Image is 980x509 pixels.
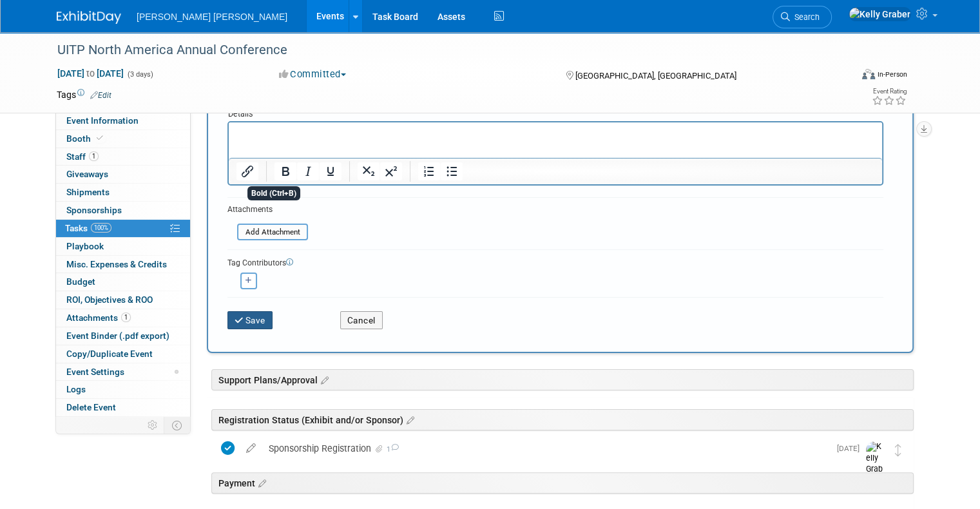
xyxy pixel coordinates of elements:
[89,151,99,161] span: 1
[274,68,351,81] button: Committed
[66,115,139,126] span: Event Information
[227,311,273,329] button: Save
[274,162,296,180] button: Bold
[66,276,95,287] span: Budget
[66,367,124,377] span: Event Settings
[164,417,191,434] td: Toggle Event Tabs
[66,349,153,359] span: Copy/Duplicate Event
[56,148,190,166] a: Staff1
[66,187,110,197] span: Shipments
[297,162,319,180] button: Italic
[56,256,190,273] a: Misc. Expenses & Credits
[56,112,190,130] a: Event Information
[66,312,131,323] span: Attachments
[56,273,190,291] a: Budget
[66,331,169,341] span: Event Binder (.pdf export)
[57,11,121,24] img: ExhibitDay
[66,384,86,394] span: Logs
[90,91,111,100] a: Edit
[872,88,907,95] div: Event Rating
[56,381,190,398] a: Logs
[790,12,820,22] span: Search
[66,169,108,179] span: Giveaways
[56,291,190,309] a: ROI, Objectives & ROO
[66,294,153,305] span: ROI, Objectives & ROO
[575,71,736,81] span: [GEOGRAPHIC_DATA], [GEOGRAPHIC_DATA]
[862,69,875,79] img: Format-Inperson.png
[56,220,190,237] a: Tasks100%
[320,162,341,180] button: Underline
[56,166,190,183] a: Giveaways
[56,345,190,363] a: Copy/Duplicate Event
[65,223,111,233] span: Tasks
[441,162,463,180] button: Bullet list
[97,135,103,142] i: Booth reservation complete
[229,122,882,158] iframe: Rich Text Area
[782,67,907,86] div: Event Format
[837,444,866,453] span: [DATE]
[403,413,414,426] a: Edit sections
[57,88,111,101] td: Tags
[255,476,266,489] a: Edit sections
[866,441,885,487] img: Kelly Graber
[66,402,116,412] span: Delete Event
[56,309,190,327] a: Attachments1
[121,312,131,322] span: 1
[380,162,402,180] button: Superscript
[340,311,383,329] button: Cancel
[236,162,258,180] button: Insert/edit link
[262,437,829,459] div: Sponsorship Registration
[240,443,262,454] a: edit
[56,202,190,219] a: Sponsorships
[66,151,99,162] span: Staff
[358,162,380,180] button: Subscript
[227,255,883,269] div: Tag Contributors
[137,12,287,22] span: [PERSON_NAME] [PERSON_NAME]
[227,204,308,215] div: Attachments
[175,370,178,374] span: Modified Layout
[66,205,122,215] span: Sponsorships
[385,445,399,454] span: 1
[211,369,914,390] div: Support Plans/Approval
[91,223,111,233] span: 100%
[56,327,190,345] a: Event Binder (.pdf export)
[142,417,164,434] td: Personalize Event Tab Strip
[773,6,832,28] a: Search
[56,238,190,255] a: Playbook
[66,133,106,144] span: Booth
[56,363,190,381] a: Event Settings
[877,70,907,79] div: In-Person
[211,472,914,494] div: Payment
[66,259,167,269] span: Misc. Expenses & Credits
[66,241,104,251] span: Playbook
[56,184,190,201] a: Shipments
[57,68,124,79] span: [DATE] [DATE]
[895,444,901,456] i: Move task
[53,39,835,62] div: UITP North America Annual Conference
[56,130,190,148] a: Booth
[126,70,153,79] span: (3 days)
[56,399,190,416] a: Delete Event
[318,373,329,386] a: Edit sections
[849,7,911,21] img: Kelly Graber
[84,68,97,79] span: to
[418,162,440,180] button: Numbered list
[211,409,914,430] div: Registration Status (Exhibit and/or Sponsor)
